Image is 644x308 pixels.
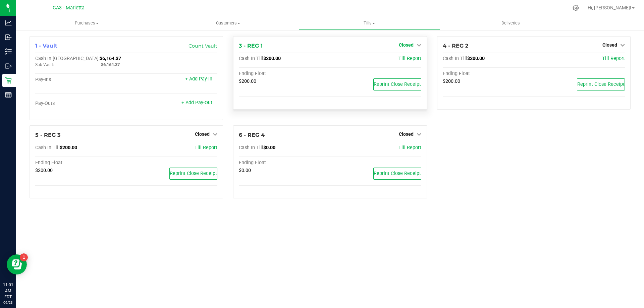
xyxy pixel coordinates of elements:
span: $200.00 [467,56,485,61]
a: Customers [157,16,299,30]
div: Ending Float [443,71,534,77]
inline-svg: Inventory [5,48,12,55]
inline-svg: Retail [5,77,12,84]
span: Closed [399,42,414,48]
span: 6 - REG 4 [239,132,265,138]
a: Deliveries [440,16,581,30]
inline-svg: Inbound [5,34,12,41]
span: $200.00 [443,78,460,84]
span: $200.00 [263,56,281,61]
span: $6,164.37 [101,62,120,67]
span: Reprint Close Receipt [577,81,625,87]
button: Reprint Close Receipt [577,78,625,90]
inline-svg: Analytics [5,19,12,26]
a: Till Report [195,145,217,150]
span: Cash In [GEOGRAPHIC_DATA]: [35,56,100,61]
span: Cash In Till [239,145,263,150]
div: Pay-Outs [35,101,126,107]
span: Cash In Till [35,145,60,150]
span: Reprint Close Receipt [374,81,421,87]
button: Reprint Close Receipt [169,168,217,180]
span: Cash In Till [239,56,263,61]
span: $200.00 [239,78,256,84]
a: Tills [299,16,440,30]
button: Reprint Close Receipt [373,168,421,180]
p: 11:01 AM EDT [3,282,13,300]
inline-svg: Outbound [5,63,12,69]
span: Closed [195,131,210,137]
span: $6,164.37 [100,56,121,61]
span: 3 - REG 1 [239,43,263,49]
a: Purchases [16,16,157,30]
span: Cash In Till [443,56,467,61]
span: $0.00 [239,168,251,173]
div: Manage settings [572,5,580,11]
span: $200.00 [60,145,77,150]
span: Reprint Close Receipt [374,171,421,176]
span: Purchases [16,20,157,26]
iframe: Resource center unread badge [20,253,28,261]
div: Ending Float [239,160,330,166]
span: 4 - REG 2 [443,43,468,49]
span: Deliveries [492,20,529,26]
a: Till Report [602,56,625,61]
a: Till Report [398,145,421,150]
div: Ending Float [239,71,330,77]
span: GA3 - Marietta [53,5,85,11]
a: Till Report [398,56,421,61]
div: Pay-Ins [35,77,126,83]
span: Sub Vault: [35,62,54,67]
a: Count Vault [189,43,217,49]
span: Tills [299,20,439,26]
span: Reprint Close Receipt [170,171,217,176]
span: Hi, [PERSON_NAME]! [588,5,631,10]
iframe: Resource center [7,254,27,274]
span: 1 - Vault [35,43,57,49]
inline-svg: Reports [5,91,12,98]
div: Ending Float [35,160,126,166]
a: + Add Pay-In [185,76,212,82]
span: 5 - REG 3 [35,132,60,138]
button: Reprint Close Receipt [373,78,421,90]
a: + Add Pay-Out [181,100,212,106]
span: $200.00 [35,168,53,173]
span: Customers [158,20,298,26]
span: $0.00 [263,145,275,150]
span: Closed [399,131,414,137]
p: 09/23 [3,300,13,305]
span: Closed [602,42,617,48]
